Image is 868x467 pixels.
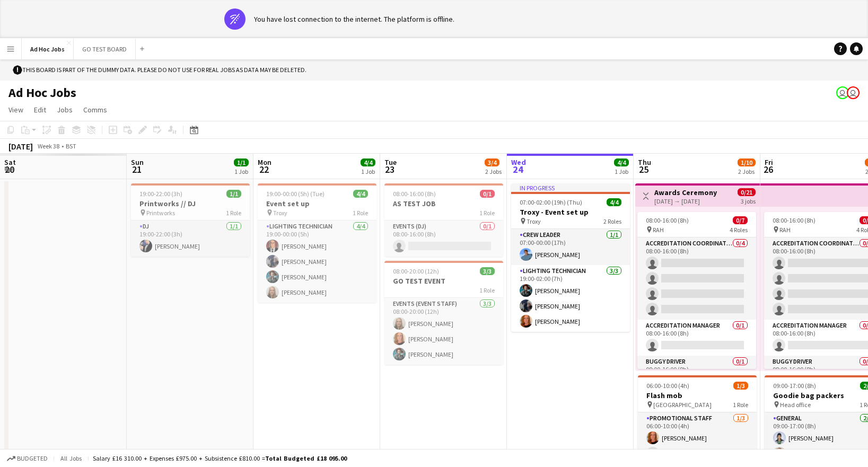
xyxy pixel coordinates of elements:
[779,226,791,234] span: RAH
[254,14,454,24] div: You have lost connection to the internet. The platform is offline.
[131,183,250,257] app-job-card: 19:00-22:00 (3h)1/1Printworks // DJ Printworks1 RoleDJ1/119:00-22:00 (3h)[PERSON_NAME]
[258,183,376,303] app-job-card: 19:00-00:00 (5h) (Tue)4/4Event set up Troxy1 RoleLighting technician4/419:00-00:00 (5h)[PERSON_NA...
[847,86,860,99] app-user-avatar: Kelly Munce
[636,163,651,175] span: 25
[22,39,74,59] button: Ad Hoc Jobs
[384,298,503,365] app-card-role: Events (Event Staff)3/308:00-20:00 (12h)[PERSON_NAME][PERSON_NAME][PERSON_NAME]
[384,276,503,286] h3: GO TEST EVENT
[738,188,756,196] span: 0/21
[510,163,526,175] span: 24
[511,207,630,217] h3: Troxy - Event set up
[653,226,664,234] span: RAH
[361,168,375,175] div: 1 Job
[17,455,48,462] span: Budgeted
[733,401,748,409] span: 1 Role
[35,142,62,150] span: Week 38
[615,168,628,175] div: 1 Job
[93,454,347,462] div: Salary £16 310.00 + Expenses £975.00 + Subsistence £810.00 =
[226,190,241,198] span: 1/1
[384,183,503,257] app-job-card: 08:00-16:00 (8h)0/1AS TEST JOB1 RoleEvents (DJ)0/108:00-16:00 (8h)
[733,216,748,224] span: 0/7
[4,157,16,167] span: Sat
[258,221,376,303] app-card-role: Lighting technician4/419:00-00:00 (5h)[PERSON_NAME][PERSON_NAME][PERSON_NAME][PERSON_NAME]
[741,196,756,205] div: 3 jobs
[653,401,712,409] span: [GEOGRAPHIC_DATA]
[738,168,755,175] div: 2 Jobs
[637,356,756,392] app-card-role: Buggy Driver0/108:00-16:00 (8h)
[8,105,23,114] span: View
[836,86,849,99] app-user-avatar: Alice Skipper
[614,158,629,166] span: 4/4
[361,158,375,166] span: 4/4
[79,103,111,117] a: Comms
[146,209,175,217] span: Printworks
[480,190,495,198] span: 0/1
[258,157,271,167] span: Mon
[3,163,16,175] span: 20
[384,261,503,365] app-job-card: 08:00-20:00 (12h)3/3GO TEST EVENT1 RoleEvents (Event Staff)3/308:00-20:00 (12h)[PERSON_NAME][PERS...
[520,198,582,206] span: 07:00-02:00 (19h) (Thu)
[256,163,271,175] span: 22
[234,168,248,175] div: 1 Job
[637,320,756,356] app-card-role: Accreditation Manager0/108:00-16:00 (8h)
[511,183,630,192] div: In progress
[638,391,757,400] h3: Flash mob
[30,103,50,117] a: Edit
[773,382,816,390] span: 09:00-17:00 (8h)
[485,168,502,175] div: 2 Jobs
[765,157,773,167] span: Fri
[131,157,144,167] span: Sun
[8,85,76,101] h1: Ad Hoc Jobs
[637,212,756,369] app-job-card: 08:00-16:00 (8h)0/7 RAH4 RolesAccreditation Coordinator0/408:00-16:00 (8h) Accreditation Manager0...
[511,157,526,167] span: Wed
[34,105,46,114] span: Edit
[131,221,250,257] app-card-role: DJ1/119:00-22:00 (3h)[PERSON_NAME]
[773,216,816,224] span: 08:00-16:00 (8h)
[66,142,76,150] div: BST
[226,209,241,217] span: 1 Role
[637,237,756,320] app-card-role: Accreditation Coordinator0/408:00-16:00 (8h)
[83,105,107,114] span: Comms
[265,454,347,462] span: Total Budgeted £18 095.00
[511,229,630,265] app-card-role: Crew Leader1/107:00-00:00 (17h)[PERSON_NAME]
[511,265,630,332] app-card-role: Lighting technician3/319:00-02:00 (7h)[PERSON_NAME][PERSON_NAME][PERSON_NAME]
[646,382,689,390] span: 06:00-10:00 (4h)
[234,158,249,166] span: 1/1
[52,103,77,117] a: Jobs
[479,209,495,217] span: 1 Role
[383,163,397,175] span: 23
[654,197,717,205] div: [DATE] → [DATE]
[646,216,689,224] span: 08:00-16:00 (8h)
[5,453,49,464] button: Budgeted
[480,267,495,275] span: 3/3
[733,382,748,390] span: 1/3
[129,163,144,175] span: 21
[273,209,287,217] span: Troxy
[57,105,73,114] span: Jobs
[384,157,397,167] span: Tue
[479,286,495,294] span: 1 Role
[780,401,811,409] span: Head office
[485,158,499,166] span: 3/4
[527,217,541,225] span: Troxy
[353,190,368,198] span: 4/4
[131,199,250,208] h3: Printworks // DJ
[384,221,503,257] app-card-role: Events (DJ)0/108:00-16:00 (8h)
[13,65,22,75] span: !
[738,158,756,166] span: 1/10
[74,39,136,59] button: GO TEST BOARD
[353,209,368,217] span: 1 Role
[638,157,651,167] span: Thu
[258,199,376,208] h3: Event set up
[139,190,182,198] span: 19:00-22:00 (3h)
[730,226,748,234] span: 4 Roles
[393,190,436,198] span: 08:00-16:00 (8h)
[603,217,621,225] span: 2 Roles
[607,198,621,206] span: 4/4
[266,190,325,198] span: 19:00-00:00 (5h) (Tue)
[511,183,630,332] app-job-card: In progress07:00-02:00 (19h) (Thu)4/4Troxy - Event set up Troxy2 RolesCrew Leader1/107:00-00:00 (...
